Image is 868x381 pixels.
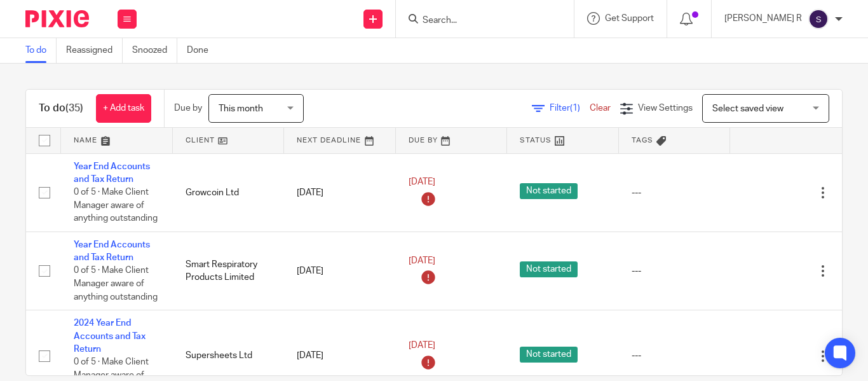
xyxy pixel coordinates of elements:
span: Tags [632,137,653,144]
span: [DATE] [409,341,435,350]
span: Not started [520,347,578,363]
td: [DATE] [284,153,396,232]
span: [DATE] [409,256,435,265]
span: Not started [520,183,578,199]
span: Not started [520,261,578,277]
p: Due by [174,102,202,114]
a: Year End Accounts and Tax Return [74,240,150,262]
td: [DATE] [284,232,396,310]
a: Year End Accounts and Tax Return [74,162,150,184]
div: --- [632,186,718,199]
a: + Add task [96,94,151,123]
span: Filter [550,104,590,113]
input: Search [421,15,536,27]
a: Snoozed [132,38,177,63]
span: Select saved view [712,104,783,113]
a: 2024 Year End Accounts and Tax Return [74,319,146,354]
img: Pixie [25,10,89,27]
span: 0 of 5 · Make Client Manager aware of anything outstanding [74,267,158,301]
a: Done [187,38,218,63]
span: 0 of 5 · Make Client Manager aware of anything outstanding [74,188,158,223]
span: (35) [65,103,83,113]
div: --- [632,349,718,362]
p: [PERSON_NAME] R [724,12,802,25]
img: svg%3E [808,9,829,29]
a: To do [25,38,57,63]
a: Clear [590,104,611,113]
a: Reassigned [66,38,123,63]
span: View Settings [638,104,693,113]
div: --- [632,265,718,277]
td: Growcoin Ltd [173,153,285,232]
span: This month [219,104,263,113]
span: (1) [570,104,580,113]
span: [DATE] [409,178,435,187]
h1: To do [39,102,83,115]
span: Get Support [605,14,654,23]
td: Smart Respiratory Products Limited [173,232,285,310]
